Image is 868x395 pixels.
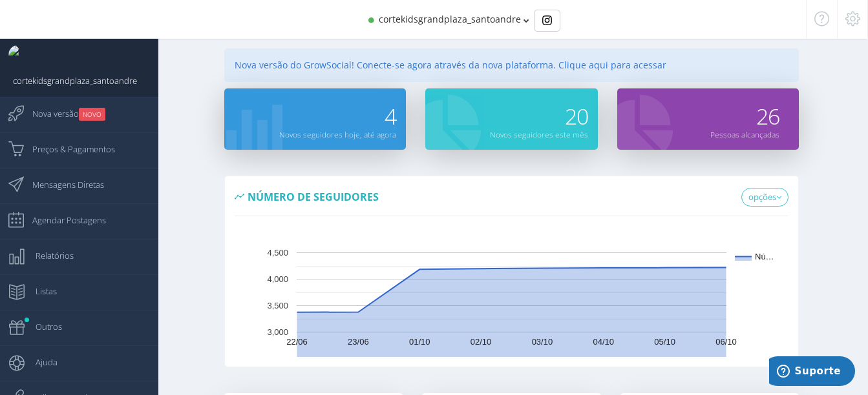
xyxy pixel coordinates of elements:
a: opções [741,188,789,207]
text: 02/10 [471,338,492,347]
span: 26 [756,101,779,131]
span: Listas [23,275,57,307]
span: Nova versão [19,97,105,130]
iframe: Abre um widget para que você possa encontrar mais informações [769,356,855,389]
span: Agendar Postagens [19,204,106,236]
span: 4 [385,101,396,131]
text: 4,500 [267,248,288,258]
div: Nova versão do GrowSocial! Conecte-se agora através da nova plataforma. Clique aqui para acessar [224,48,799,82]
svg: A chart. [235,228,789,357]
text: Nú… [755,252,774,262]
span: Mensagens Diretas [19,168,104,201]
text: 06/10 [715,338,737,347]
text: 22/06 [286,338,308,347]
span: 20 [565,101,588,131]
text: 04/10 [593,338,614,347]
small: Pessoas alcançadas [710,129,779,139]
small: Novos seguidores hoje, até agora [279,129,396,139]
text: 3,000 [267,328,288,338]
span: Preços & Pagamentos [19,133,115,165]
text: 01/10 [409,338,430,347]
span: Relatórios [23,239,74,272]
text: 3,500 [267,301,288,311]
img: User Image [8,45,28,65]
text: 05/10 [654,338,675,347]
text: 03/10 [532,338,553,347]
small: Novos seguidores este mês [490,129,588,139]
span: Ajuda [23,346,58,378]
text: 23/06 [348,338,369,347]
text: 4,000 [267,275,288,285]
img: Instagram_simple_icon.svg [542,15,552,25]
div: Basic example [534,10,560,32]
span: cortekidsgrandplaza_santoandre [379,13,521,25]
small: NOVO [79,108,105,121]
span: Outros [23,310,62,343]
span: Número de seguidores [248,190,379,204]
